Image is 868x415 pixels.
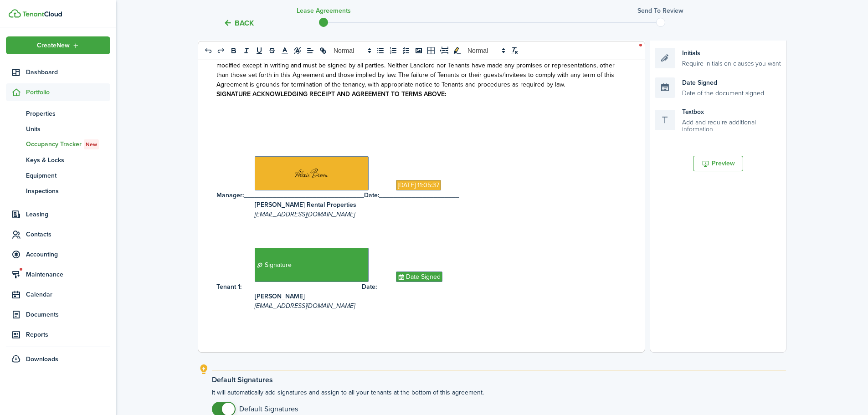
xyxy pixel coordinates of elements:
[412,45,425,56] button: image
[216,51,615,89] span: This document constitutes the entire Agreement between the Tenants and Landlord. This Agreement c...
[253,45,266,56] button: underline
[6,326,110,343] a: Reports
[6,63,110,81] a: Dashboard
[362,282,377,292] strong: Date:
[9,9,21,18] img: TenantCloud
[451,45,463,56] button: toggleMarkYellow: markYellow
[26,186,110,196] span: Inspections
[26,210,110,219] span: Leasing
[26,230,110,239] span: Contacts
[6,121,110,137] a: Units
[693,156,743,171] button: Preview
[26,330,110,339] span: Reports
[6,36,110,54] button: Open menu
[438,45,451,56] button: pageBreak
[297,6,351,15] h3: Lease Agreements
[26,250,110,259] span: Accounting
[216,190,620,200] p: _________________________________ ______________________
[26,270,110,279] span: Maintenance
[26,171,110,180] span: Equipment
[26,87,110,97] span: Portfolio
[26,124,110,134] span: Units
[22,11,62,17] img: TenantCloud
[6,183,110,199] a: Inspections
[240,45,253,56] button: italic
[26,67,110,77] span: Dashboard
[400,45,412,56] button: list: check
[364,190,379,200] strong: Date:
[215,45,227,56] button: redo: redo
[37,42,70,49] span: Create New
[508,45,521,56] button: clean
[255,301,355,311] i: [EMAIL_ADDRESS][DOMAIN_NAME]
[425,45,438,56] button: table-better
[212,376,786,384] explanation-title: Default Signatures
[387,45,400,56] button: list: ordered
[26,310,110,319] span: Documents
[6,152,110,168] a: Keys & Locks
[216,282,241,292] strong: Tenant 1:
[6,106,110,121] a: Properties
[227,45,240,56] button: bold
[6,168,110,183] a: Equipment
[223,18,254,28] button: Back
[198,364,210,375] i: outline
[374,45,387,56] button: list: bullet
[216,89,446,99] strong: SIGNATURE ACKNOWLEDGING RECEIPT AND AGREEMENT TO TERMS ABOVE:
[216,190,244,200] strong: Manager:
[202,45,215,56] button: undo: undo
[255,200,356,210] strong: [PERSON_NAME] Rental Properties
[26,155,110,165] span: Keys & Locks
[86,140,97,149] span: New
[26,109,110,118] span: Properties
[266,45,278,56] button: strike
[26,290,110,299] span: Calendar
[216,282,620,292] p: _________________________________ ______________________
[255,210,355,219] i: [EMAIL_ADDRESS][DOMAIN_NAME]
[26,139,110,149] span: Occupancy Tracker
[317,45,329,56] button: link
[26,354,58,364] span: Downloads
[6,137,110,152] a: Occupancy TrackerNew
[637,6,683,15] h3: Send to review
[255,292,305,301] strong: [PERSON_NAME]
